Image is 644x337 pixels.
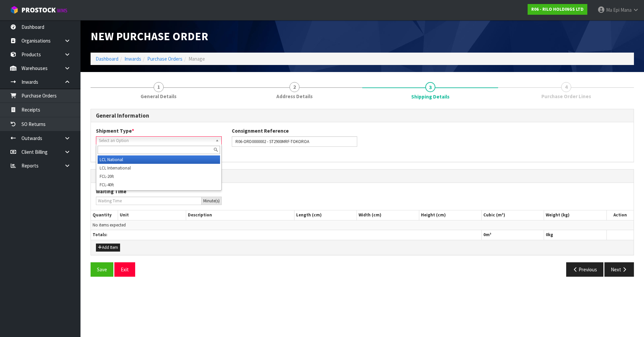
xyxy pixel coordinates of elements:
[141,93,176,100] span: General Details
[96,244,120,252] button: Add Item
[544,210,606,220] th: Weight (kg)
[544,230,606,240] th: kg
[124,56,141,62] a: Inwards
[154,82,164,92] span: 1
[425,82,435,92] span: 3
[528,4,587,15] a: R06 - RILO HOLDINGS LTD
[99,137,213,145] span: Select an Option
[232,127,289,134] label: Consignment Reference
[96,173,629,179] h3: Shipment Expected
[483,232,486,238] span: 0
[482,230,544,240] th: m³
[482,210,544,220] th: Cubic (m³)
[147,56,182,62] a: Purchase Orders
[91,104,634,282] span: Shipping Details
[186,210,294,220] th: Description
[98,164,220,172] li: LCL International
[96,127,134,134] label: Shipment Type
[232,136,358,147] input: Consignment Reference
[189,56,205,62] span: Manage
[276,93,313,100] span: Address Details
[91,210,118,220] th: Quantity
[96,188,126,195] label: Waiting Time
[91,220,634,230] td: No items expected
[96,56,118,62] a: Dashboard
[118,210,186,220] th: Unit
[10,6,18,14] img: cube-alt.png
[621,7,632,13] span: Mana
[561,82,571,92] span: 4
[541,93,591,100] span: Purchase Order Lines
[98,181,220,189] li: FCL-40ft
[419,210,482,220] th: Height (cm)
[546,232,548,238] span: 0
[91,230,482,240] th: Totals:
[91,262,113,277] button: Save
[98,155,220,164] li: LCL National
[566,262,604,277] button: Previous
[357,210,419,220] th: Width (cm)
[606,7,620,13] span: Ma Epi
[114,262,135,277] button: Exit
[21,6,56,14] span: ProStock
[604,262,634,277] button: Next
[202,197,222,205] div: Minute(s)
[98,172,220,181] li: FCL-20ft
[411,93,449,100] span: Shipping Details
[96,113,629,119] h3: General Information
[96,197,202,205] input: Waiting Time
[294,210,357,220] th: Length (cm)
[606,210,634,220] th: Action
[289,82,300,92] span: 2
[91,29,208,43] span: New Purchase Order
[57,7,67,14] small: WMS
[531,6,584,12] strong: R06 - RILO HOLDINGS LTD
